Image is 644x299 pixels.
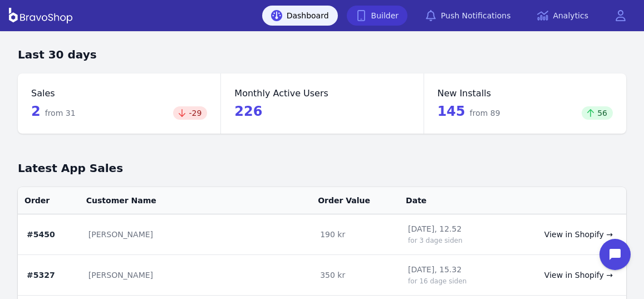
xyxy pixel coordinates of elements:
a: View in Shopify → [513,229,613,240]
dt: New Installs [437,87,613,100]
a: Builder [347,6,408,26]
h3: Last 30 days [18,47,626,62]
td: 190 kr [311,214,399,255]
th: Customer Name [80,187,311,214]
strong: #5327 [27,271,55,280]
td: [PERSON_NAME] [80,214,311,255]
span: [DATE], 12.52 [408,223,495,234]
div: 2 [31,102,76,120]
img: BravoShop [9,8,72,23]
th: Date [399,187,504,214]
a: View in Shopify → [513,269,613,281]
td: [PERSON_NAME] [80,255,311,296]
th: Order Value [311,187,399,214]
span: for 3 dage siden [408,237,463,244]
div: 145 [437,102,500,120]
strong: #5450 [27,230,55,239]
div: -29 [173,106,207,120]
a: Analytics [528,6,597,26]
a: Push Notifications [416,6,519,26]
span: for 16 dage siden [408,277,466,285]
dt: Monthly Active Users [234,87,410,100]
span: from 31 [45,107,76,119]
h1: Latest App Sales [18,160,626,176]
span: [DATE], 15.32 [408,264,495,275]
th: Order [18,187,80,214]
span: from 89 [470,107,500,119]
div: 56 [582,106,613,120]
a: Dashboard [262,6,338,26]
dt: Sales [31,87,207,100]
div: 226 [234,102,262,120]
td: 350 kr [311,255,399,296]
